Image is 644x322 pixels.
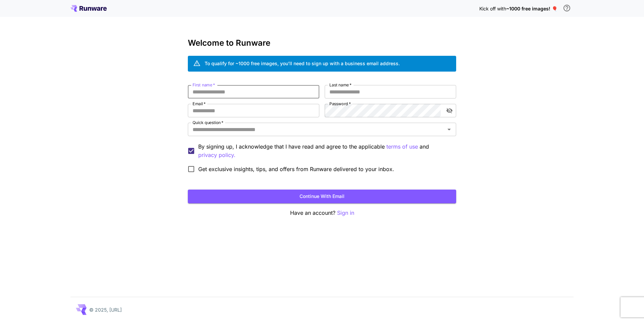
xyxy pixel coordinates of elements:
[198,143,451,159] p: By signing up, I acknowledge that I have read and agree to the applicable and
[198,165,394,173] span: Get exclusive insights, tips, and offers from Runware delivered to your inbox.
[329,101,351,107] label: Password
[386,143,418,151] p: terms of use
[329,82,352,88] label: Last name
[198,151,235,159] button: By signing up, I acknowledge that I have read and agree to the applicable terms of use and
[386,143,418,151] button: By signing up, I acknowledge that I have read and agree to the applicable and privacy policy.
[188,209,456,217] p: Have an account?
[337,209,354,217] button: Sign in
[560,1,574,15] button: In order to qualify for free credit, you need to sign up with a business email address and click ...
[89,306,122,313] p: © 2025, [URL]
[444,125,454,134] button: Open
[479,6,506,11] span: Kick off with
[506,6,557,11] span: ~1000 free images! 🎈
[188,38,456,48] h3: Welcome to Runware
[193,101,206,107] label: Email
[193,82,215,88] label: First name
[443,105,455,117] button: toggle password visibility
[193,120,223,125] label: Quick question
[205,60,400,67] div: To qualify for ~1000 free images, you’ll need to sign up with a business email address.
[198,151,235,159] p: privacy policy.
[188,190,456,203] button: Continue with email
